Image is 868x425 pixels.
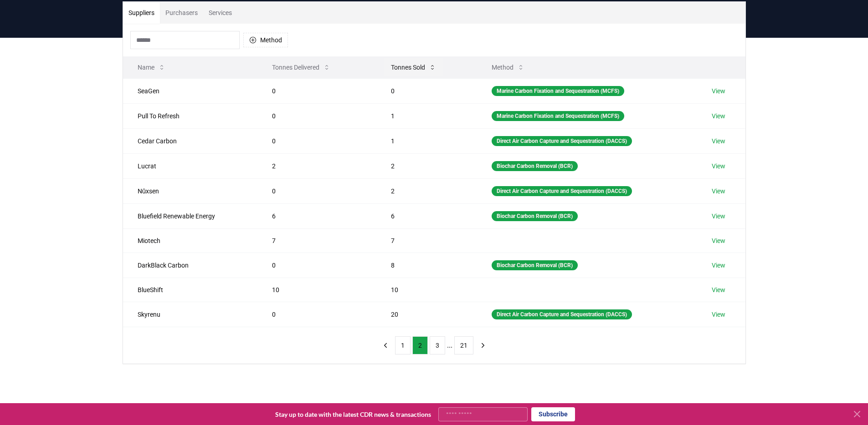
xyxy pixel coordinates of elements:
[712,137,725,146] a: View
[376,253,477,278] td: 8
[130,58,173,76] button: Name
[376,228,477,253] td: 7
[484,58,532,76] button: Method
[257,203,376,228] td: 6
[257,153,376,178] td: 2
[257,78,376,103] td: 0
[376,203,477,228] td: 6
[492,111,624,121] div: Marine Carbon Fixation and Sequestration (MCFS)
[492,86,624,96] div: Marine Carbon Fixation and Sequestration (MCFS)
[712,236,725,245] a: View
[430,336,445,354] button: 3
[712,285,725,294] a: View
[265,58,338,76] button: Tonnes Delivered
[376,302,477,327] td: 20
[123,253,258,278] td: DarkBlack Carbon
[123,203,258,228] td: Bluefield Renewable Energy
[123,128,258,153] td: Cedar Carbon
[376,78,477,103] td: 0
[257,178,376,203] td: 0
[123,178,258,203] td: Nūxsen
[376,103,477,128] td: 1
[712,162,725,171] a: View
[123,153,258,178] td: Lucrat
[376,128,477,153] td: 1
[257,228,376,253] td: 7
[712,111,725,121] a: View
[123,278,258,302] td: BlueShift
[712,212,725,221] a: View
[475,336,491,354] button: next page
[160,2,203,24] button: Purchasers
[376,278,477,302] td: 10
[712,310,725,319] a: View
[492,211,578,221] div: Biochar Carbon Removal (BCR)
[123,2,160,24] button: Suppliers
[376,153,477,178] td: 2
[712,86,725,96] a: View
[492,260,578,270] div: Biochar Carbon Removal (BCR)
[257,103,376,128] td: 0
[203,2,237,24] button: Services
[447,340,452,351] li: ...
[492,186,632,196] div: Direct Air Carbon Capture and Sequestration (DACCS)
[378,336,393,354] button: previous page
[376,178,477,203] td: 2
[257,302,376,327] td: 0
[395,336,411,354] button: 1
[257,253,376,278] td: 0
[712,261,725,270] a: View
[123,78,258,103] td: SeaGen
[412,336,428,354] button: 2
[257,128,376,153] td: 0
[243,33,288,47] button: Method
[712,187,725,196] a: View
[384,58,443,76] button: Tonnes Sold
[492,161,578,171] div: Biochar Carbon Removal (BCR)
[492,136,632,146] div: Direct Air Carbon Capture and Sequestration (DACCS)
[257,278,376,302] td: 10
[492,309,632,319] div: Direct Air Carbon Capture and Sequestration (DACCS)
[123,228,258,253] td: Miotech
[123,103,258,128] td: Pull To Refresh
[123,302,258,327] td: Skyrenu
[454,336,473,354] button: 21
